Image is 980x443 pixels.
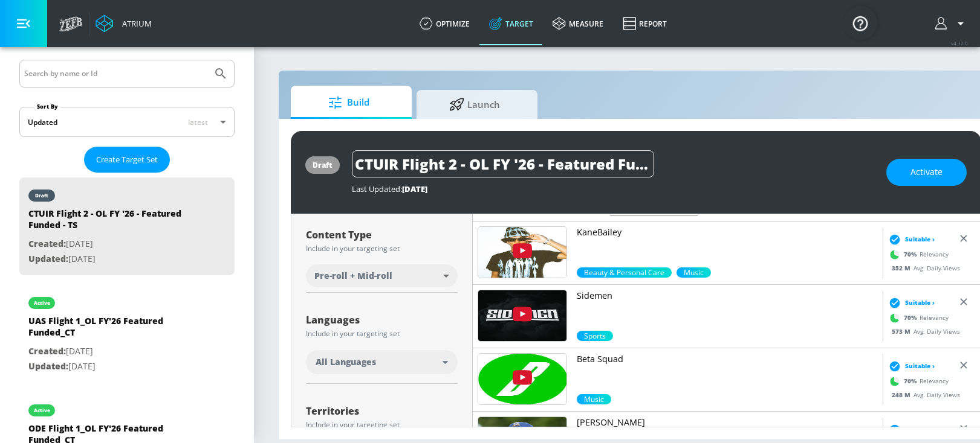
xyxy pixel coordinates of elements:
span: Music [577,394,611,404]
button: Create Target Set [84,147,170,173]
span: 248 M [892,390,913,398]
a: KaneBailey [577,226,878,267]
a: Beta Squad [577,353,878,394]
div: Suitable › [886,233,935,245]
div: Territories [306,406,458,416]
span: Suitable › [905,235,935,244]
div: Relevancy [886,245,949,263]
a: Atrium [96,14,152,33]
img: UUmQgPkVtuNfOulKBF7FTujg [478,227,566,278]
div: draftCTUIR Flight 2 - OL FY '26 - Featured Funded - TSCreated:[DATE]Updated:[DATE] [19,177,235,275]
div: All Languages [306,350,458,374]
span: Create Target Set [96,153,158,167]
span: v 4.32.0 [951,40,968,46]
div: draft [35,193,48,199]
div: Avg. Daily Views [886,327,960,336]
div: CTUIR Flight 2 - OL FY '26 - Featured Funded - TS [28,208,198,237]
span: latest [188,117,208,127]
div: Relevancy [886,308,949,327]
div: Include in your targeting set [306,421,458,429]
input: Search by name or Id [24,66,207,81]
span: Sports [577,331,613,341]
a: measure [543,2,613,45]
a: optimize [410,2,479,45]
div: Include in your targeting set [306,330,458,337]
div: Content Type [306,230,458,240]
div: 70.0% [577,267,672,278]
span: Build [303,88,395,117]
div: Suitable › [886,423,935,435]
div: activeUAS Flight 1_OL FY'26 Featured Funded_CTCreated:[DATE]Updated:[DATE] [19,285,235,383]
p: [DATE] [28,252,198,267]
a: Target [479,2,543,45]
span: 70 % [904,313,920,322]
span: Beauty & Personal Care [577,267,672,278]
span: Launch [429,90,521,119]
button: Activate [886,159,967,186]
img: UUDogdKl7t7NHzQ95aEwkdMw [478,290,566,341]
span: Updated: [28,360,68,372]
div: draft [313,160,333,170]
div: Languages [306,315,458,325]
p: [DATE] [28,344,198,359]
span: Created: [28,238,66,249]
div: UAS Flight 1_OL FY'26 Featured Funded_CT [28,315,198,344]
span: 70 % [904,377,920,386]
span: 70 % [904,250,920,259]
span: Music [677,267,711,278]
div: Updated [28,117,57,127]
div: Avg. Daily Views [886,263,960,272]
p: [PERSON_NAME] [577,416,878,429]
label: Sort By [34,103,60,110]
div: Suitable › [886,360,935,372]
div: Suitable › [886,296,935,308]
div: Last Updated: [352,183,874,194]
span: [DATE] [402,183,427,194]
div: 70.0% [677,267,711,278]
div: Include in your targeting set [306,245,458,252]
p: Beta Squad [577,353,878,365]
img: UUxOzbkk0bdVl6-tH1Fcajfg [478,354,566,404]
span: Pre-roll + Mid-roll [314,270,392,282]
span: Created: [28,345,66,357]
span: 573 M [892,327,913,335]
div: Relevancy [886,372,949,390]
p: Sidemen [577,290,878,302]
a: Sidemen [577,290,878,331]
div: 70.0% [577,394,611,404]
span: Suitable › [905,362,935,371]
p: KaneBailey [577,226,878,238]
div: active [34,407,50,413]
div: Atrium [117,18,152,29]
p: [DATE] [28,359,198,374]
span: 352 M [892,263,913,272]
button: Open Resource Center [843,6,877,40]
span: Activate [910,165,943,180]
a: Report [613,2,677,45]
span: All Languages [316,356,376,368]
div: 70.0% [577,331,613,341]
span: Suitable › [905,298,935,307]
div: Avg. Daily Views [886,390,960,399]
span: Suitable › [905,425,935,434]
span: Updated: [28,253,68,264]
div: active [34,300,50,306]
p: [DATE] [28,237,198,252]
